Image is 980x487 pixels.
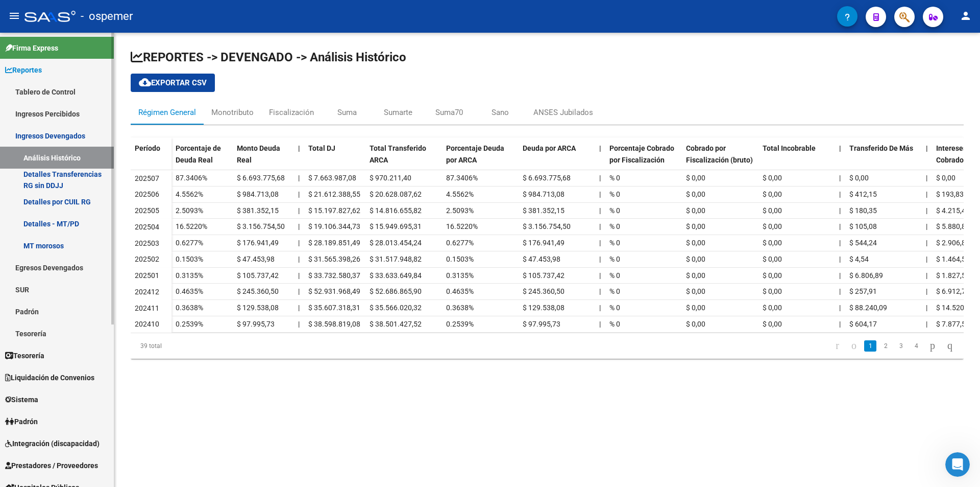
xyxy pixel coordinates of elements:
[5,394,38,405] span: Sistema
[849,255,869,263] span: $ 4,54
[370,255,422,263] span: $ 31.517.948,82
[135,190,159,198] span: 202506
[269,107,314,118] div: Fiscalización
[308,144,335,152] span: Total DJ
[135,304,159,312] span: 202411
[237,271,279,280] span: $ 105.737,42
[308,287,360,295] span: $ 52.931.968,49
[176,255,203,263] span: 0.1503%
[176,222,207,230] span: 16.5220%
[847,340,861,352] a: go to previous page
[237,174,285,182] span: $ 6.693.775,68
[523,304,565,312] span: $ 129.538,08
[839,190,841,198] span: |
[763,206,782,215] span: $ 0,00
[839,255,841,263] span: |
[81,5,133,28] span: - ospemer
[176,206,203,215] span: 2.5093%
[926,271,927,280] span: |
[910,340,922,352] a: 4
[176,174,207,182] span: 87.3406%
[237,222,285,230] span: $ 3.156.754,50
[599,190,601,198] span: |
[523,320,560,328] span: $ 97.995,73
[135,206,159,215] span: 202505
[960,10,972,22] mat-icon: person
[763,304,782,312] span: $ 0,00
[492,107,509,118] div: Sano
[599,174,601,182] span: |
[171,137,233,180] datatable-header-cell: Porcentaje de Deuda Real
[8,10,20,22] mat-icon: menu
[523,174,571,182] span: $ 6.693.775,68
[5,416,38,427] span: Padrón
[763,222,782,230] span: $ 0,00
[599,222,601,230] span: |
[686,190,705,198] span: $ 0,00
[835,137,845,180] datatable-header-cell: |
[519,137,595,180] datatable-header-cell: Deuda por ARCA
[849,222,877,230] span: $ 105,08
[237,320,275,328] span: $ 97.995,73
[523,255,560,263] span: $ 47.453,98
[763,287,782,295] span: $ 0,00
[523,287,565,295] span: $ 245.360,50
[686,239,705,247] span: $ 0,00
[609,190,620,198] span: % 0
[446,222,478,230] span: 16.5220%
[599,271,601,280] span: |
[599,287,601,295] span: |
[5,438,100,449] span: Integración (discapacidad)
[135,144,160,152] span: Período
[849,144,913,152] span: Transferido De Más
[237,144,280,164] span: Monto Deuda Real
[936,222,970,230] span: $ 5.880,88
[138,107,196,118] div: Régimen General
[523,190,565,198] span: $ 984.713,08
[609,271,620,280] span: % 0
[370,287,422,295] span: $ 52.686.865,90
[936,206,970,215] span: $ 4.215,48
[308,320,360,328] span: $ 38.598.819,08
[686,255,705,263] span: $ 0,00
[849,287,877,295] span: $ 257,91
[936,304,974,312] span: $ 14.520,45
[533,107,593,118] div: ANSES Jubilados
[233,137,294,180] datatable-header-cell: Monto Deuda Real
[849,304,887,312] span: $ 88.240,09
[308,222,360,230] span: $ 19.106.344,73
[298,287,300,295] span: |
[686,174,705,182] span: $ 0,00
[599,304,601,312] span: |
[365,137,442,180] datatable-header-cell: Total Transferido ARCA
[135,288,159,296] span: 202412
[893,337,909,355] li: page 3
[308,255,360,263] span: $ 31.565.398,26
[609,255,620,263] span: % 0
[131,74,215,92] button: Exportar CSV
[308,206,360,215] span: $ 15.197.827,62
[523,239,565,247] span: $ 176.941,49
[304,137,365,180] datatable-header-cell: Total DJ
[763,239,782,247] span: $ 0,00
[370,271,422,280] span: $ 33.633.649,84
[863,337,878,355] li: page 1
[131,49,964,65] h1: REPORTES -> DEVENGADO -> Análisis Histórico
[446,320,474,328] span: 0.2539%
[298,271,300,280] span: |
[943,340,957,352] a: go to last page
[237,287,279,295] span: $ 245.360,50
[298,239,300,247] span: |
[682,137,758,180] datatable-header-cell: Cobrado por Fiscalización (bruto)
[298,255,300,263] span: |
[936,287,970,295] span: $ 6.912,75
[849,174,869,182] span: $ 0,00
[135,223,159,231] span: 202504
[446,304,474,312] span: 0.3638%
[763,320,782,328] span: $ 0,00
[763,255,782,263] span: $ 0,00
[308,190,360,198] span: $ 21.612.388,55
[936,271,970,280] span: $ 1.827,53
[599,144,601,152] span: |
[599,320,601,328] span: |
